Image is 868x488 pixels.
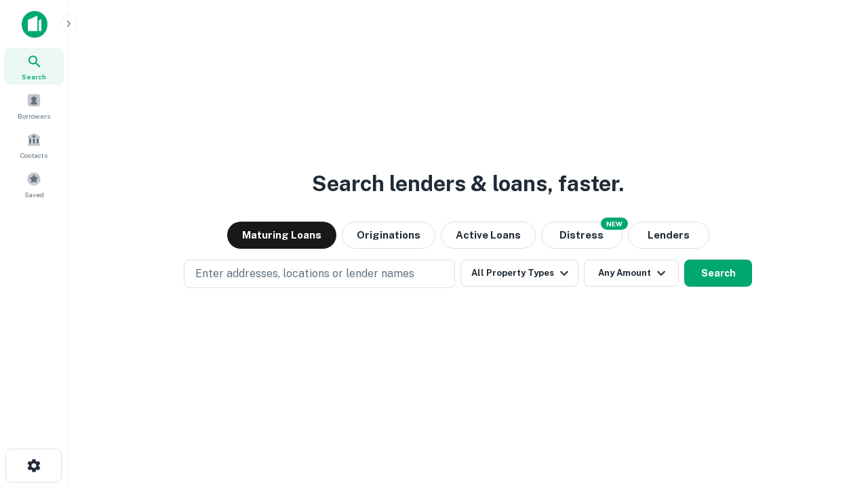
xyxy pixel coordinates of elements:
[628,222,709,249] button: Lenders
[441,222,536,249] button: Active Loans
[24,189,44,200] span: Saved
[601,218,628,230] div: NEW
[227,222,336,249] button: Maturing Loans
[460,260,578,287] button: All Property Types
[312,167,624,200] h3: Search lenders & loans, faster.
[22,71,46,82] span: Search
[4,48,64,85] a: Search
[18,110,50,121] span: Borrowers
[684,260,752,287] button: Search
[584,260,679,287] button: Any Amount
[195,266,414,282] p: Enter addresses, locations or lender names
[4,87,64,124] a: Borrowers
[4,127,64,163] a: Contacts
[20,150,47,161] span: Contacts
[342,222,435,249] button: Originations
[22,11,47,38] img: capitalize-icon.png
[184,260,455,288] button: Enter addresses, locations or lender names
[800,380,868,445] iframe: Chat Widget
[541,222,623,249] button: Search distressed loans with lien and other non-mortgage details.
[4,166,64,203] a: Saved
